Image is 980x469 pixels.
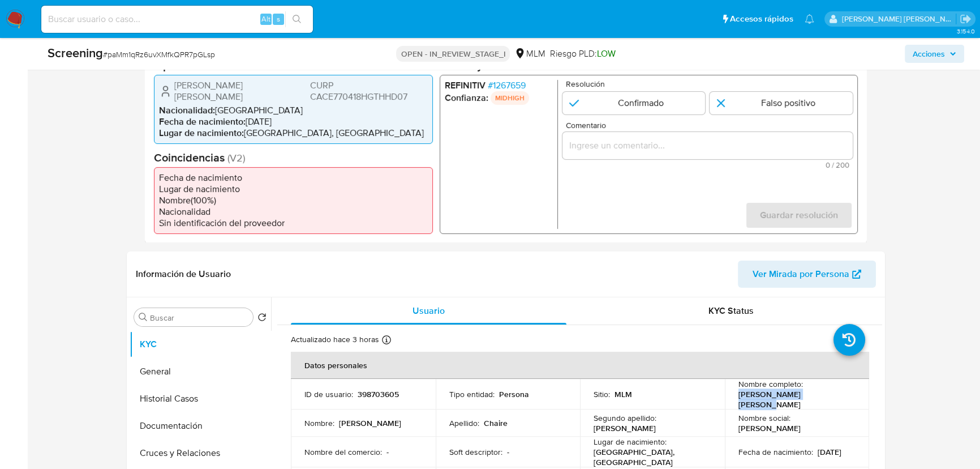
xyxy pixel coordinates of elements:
p: - [507,447,509,457]
p: MLM [614,389,632,399]
p: [DATE] [818,447,841,457]
p: OPEN - IN_REVIEW_STAGE_I [396,46,510,62]
span: Riesgo PLD: [549,48,615,60]
p: 398703605 [358,389,399,399]
button: Acciones [905,45,964,63]
a: Salir [960,13,972,25]
span: Acciones [913,45,945,63]
span: Alt [261,14,270,24]
p: Soft descriptor : [449,447,502,457]
span: Ver Mirada por Persona [753,261,849,288]
button: Documentación [130,412,271,440]
button: Cruces y Relaciones [130,440,271,467]
span: Accesos rápidos [730,13,793,25]
p: Persona [499,389,529,399]
p: Nombre del comercio : [304,447,382,457]
span: Usuario [412,304,445,317]
p: - [386,447,389,457]
p: Apellido : [449,418,479,428]
p: Nombre : [304,418,334,428]
p: Tipo entidad : [449,389,495,399]
p: [PERSON_NAME] [PERSON_NAME] [738,389,852,410]
h1: Información de Usuario [136,268,231,280]
p: Actualizado hace 3 horas [291,334,379,345]
p: ID de usuario : [304,389,353,399]
button: Historial Casos [130,385,271,412]
span: KYC Status [708,304,754,317]
button: search-icon [285,11,308,27]
button: Ver Mirada por Persona [738,261,876,288]
div: MLM [514,48,545,60]
p: Sitio : [594,389,610,399]
button: Volver al orden por defecto [257,313,267,325]
input: Buscar usuario o caso... [41,12,313,27]
p: Chaire [484,418,508,428]
p: Nombre social : [738,413,790,423]
span: 3.154.0 [956,27,974,36]
p: Segundo apellido : [594,413,656,423]
button: General [130,358,271,385]
p: [GEOGRAPHIC_DATA], [GEOGRAPHIC_DATA] [594,447,707,467]
button: Buscar [139,313,148,322]
span: LOW [596,47,615,60]
p: Lugar de nacimiento : [594,437,667,447]
p: Fecha de nacimiento : [738,447,813,457]
input: Buscar [150,313,248,323]
span: # paMm1qRz6uvXMfkQPR7pGLsp [103,49,215,60]
th: Datos personales [291,352,869,379]
p: [PERSON_NAME] [339,418,401,428]
a: Notificaciones [805,14,814,24]
b: Screening [48,44,103,62]
p: [PERSON_NAME] [594,423,656,433]
button: KYC [130,331,271,358]
p: [PERSON_NAME] [738,423,801,433]
p: michelleangelica.rodriguez@mercadolibre.com.mx [842,14,956,24]
p: Nombre completo : [738,379,803,389]
span: s [277,14,280,24]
